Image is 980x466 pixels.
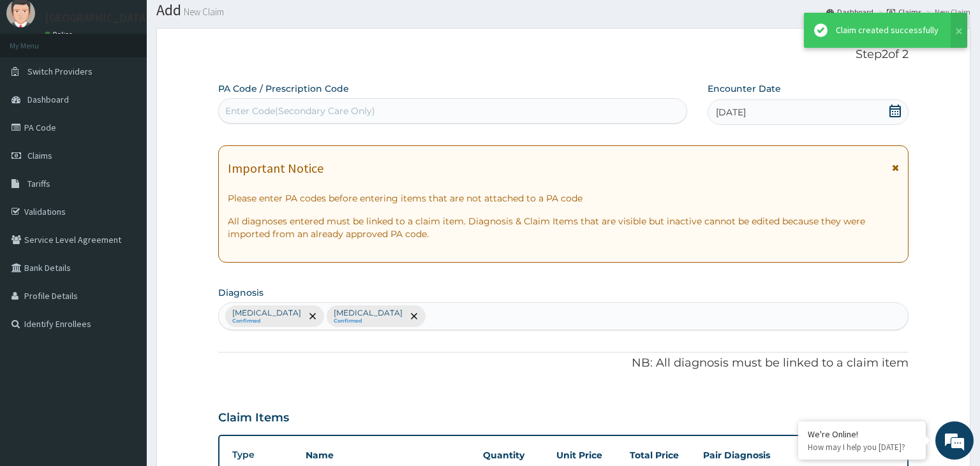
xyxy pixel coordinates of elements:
h1: Important Notice [228,161,323,175]
div: Minimize live chat window [209,6,240,37]
span: We're online! [74,147,176,276]
h1: Add [156,2,970,18]
p: Please enter PA codes before entering items that are not attached to a PA code [228,192,900,205]
a: Claims [887,6,921,17]
div: Enter Code(Secondary Care Only) [225,105,375,117]
p: [GEOGRAPHIC_DATA] [45,12,150,24]
span: Claims [27,150,52,161]
span: remove selection option [408,310,420,322]
div: Chat with us now [66,71,214,88]
span: [DATE] [716,106,746,119]
p: [MEDICAL_DATA] [334,308,403,318]
div: We're Online! [808,428,916,440]
p: NB: All diagnosis must be linked to a claim item [218,355,909,372]
a: Dashboard [826,6,873,17]
span: remove selection option [307,310,318,322]
p: [MEDICAL_DATA] [232,308,301,318]
span: Switch Providers [27,66,93,77]
span: Tariffs [27,178,50,189]
label: Encounter Date [708,82,781,95]
a: Online [45,30,75,39]
li: New Claim [923,6,970,17]
p: Step 2 of 2 [218,48,909,62]
p: How may I help you today? [808,442,916,453]
small: Confirmed [232,318,301,324]
span: Dashboard [27,94,69,105]
small: Confirmed [334,318,403,324]
div: Claim created successfully [836,24,939,37]
img: d_794563401_company_1708531726252_794563401 [24,64,52,96]
small: New Claim [181,7,224,17]
label: Diagnosis [218,286,264,299]
h3: Claim Items [218,411,289,425]
p: All diagnoses entered must be linked to a claim item. Diagnosis & Claim Items that are visible bu... [228,215,900,240]
textarea: Type your message and hit 'Enter' [6,321,243,366]
label: PA Code / Prescription Code [218,82,349,95]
